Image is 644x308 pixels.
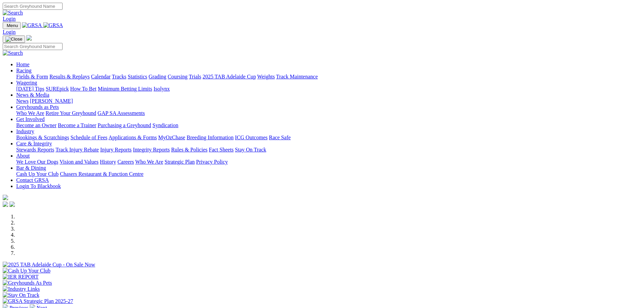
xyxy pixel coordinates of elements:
img: GRSA [22,22,42,28]
a: Home [16,62,29,67]
a: SUREpick [46,86,69,92]
a: Stewards Reports [16,147,54,152]
a: Rules & Policies [171,147,208,152]
a: Fact Sheets [209,147,234,152]
a: Strategic Plan [165,159,195,165]
a: News & Media [16,92,49,98]
a: ICG Outcomes [235,135,267,140]
img: GRSA [43,22,63,28]
input: Search [3,43,63,50]
a: Injury Reports [100,147,132,152]
img: Greyhounds As Pets [3,280,52,286]
a: Chasers Restaurant & Function Centre [60,171,143,177]
a: How To Bet [70,86,97,92]
a: Industry [16,128,34,134]
img: facebook.svg [3,202,8,207]
a: MyOzChase [158,135,185,140]
img: GRSA Strategic Plan 2025-27 [3,298,73,304]
a: Become a Trainer [58,122,96,128]
a: Race Safe [269,135,290,140]
a: Statistics [128,74,147,79]
a: Applications & Forms [109,135,157,140]
a: Breeding Information [187,135,234,140]
div: Industry [16,135,641,141]
input: Search [3,3,63,10]
a: Weights [257,74,275,79]
a: Who We Are [16,110,44,116]
a: Calendar [91,74,111,79]
a: 2025 TAB Adelaide Cup [202,74,256,79]
a: Bookings & Scratchings [16,135,69,140]
div: Care & Integrity [16,147,641,153]
a: [DATE] Tips [16,86,44,92]
a: Login [3,16,16,22]
a: Tracks [112,74,126,79]
a: [PERSON_NAME] [30,98,73,104]
a: Coursing [168,74,188,79]
a: Fields & Form [16,74,48,79]
div: Wagering [16,86,641,92]
span: Menu [7,23,18,28]
div: News & Media [16,98,641,104]
a: Wagering [16,80,37,86]
div: Bar & Dining [16,171,641,177]
a: Cash Up Your Club [16,171,58,177]
a: Greyhounds as Pets [16,104,59,110]
a: Track Maintenance [276,74,318,79]
div: Get Involved [16,122,641,128]
a: Become an Owner [16,122,56,128]
img: logo-grsa-white.png [26,35,32,41]
a: Care & Integrity [16,141,52,146]
a: Get Involved [16,116,45,122]
img: Cash Up Your Club [3,268,50,274]
img: Search [3,50,23,56]
img: logo-grsa-white.png [3,195,8,200]
a: Integrity Reports [133,147,170,152]
a: Login To Blackbook [16,183,61,189]
a: Grading [149,74,166,79]
a: Vision and Values [59,159,98,165]
a: Retire Your Greyhound [46,110,96,116]
a: Stay On Track [235,147,266,152]
a: Privacy Policy [196,159,228,165]
a: Purchasing a Greyhound [98,122,151,128]
a: Trials [189,74,201,79]
a: Contact GRSA [16,177,49,183]
div: About [16,159,641,165]
img: Stay On Track [3,292,39,298]
a: Login [3,29,16,35]
img: 2025 TAB Adelaide Cup - On Sale Now [3,262,95,268]
a: News [16,98,28,104]
img: Close [5,37,22,42]
a: About [16,153,30,159]
a: Who We Are [135,159,163,165]
img: twitter.svg [9,202,15,207]
a: Minimum Betting Limits [98,86,152,92]
a: Isolynx [153,86,170,92]
a: Racing [16,68,31,73]
a: Schedule of Fees [70,135,107,140]
a: Results & Replays [49,74,90,79]
a: We Love Our Dogs [16,159,58,165]
img: IER REPORT [3,274,39,280]
button: Toggle navigation [3,22,21,29]
a: Bar & Dining [16,165,46,171]
img: Industry Links [3,286,40,292]
a: Syndication [152,122,178,128]
div: Racing [16,74,641,80]
a: GAP SA Assessments [98,110,145,116]
a: Careers [117,159,134,165]
div: Greyhounds as Pets [16,110,641,116]
a: History [100,159,116,165]
button: Toggle navigation [3,35,25,43]
img: Search [3,10,23,16]
a: Track Injury Rebate [55,147,99,152]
